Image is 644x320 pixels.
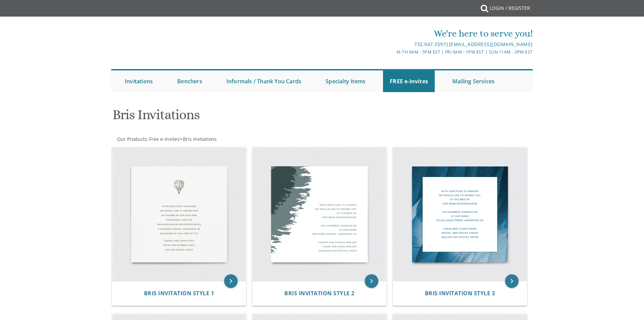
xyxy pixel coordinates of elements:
span: Bris Invitation Style 3 [425,290,495,297]
a: Mailing Services [446,70,501,92]
a: Invitations [118,70,160,92]
span: Bris Invitation Style 2 [284,290,355,297]
div: | [252,40,533,48]
img: Bris Invitation Style 2 [253,147,386,281]
span: Free e-Invites [149,136,180,142]
a: Bris Invitation Style 2 [284,290,355,297]
div: M-Th 9am - 5pm EST | Fri 9am - 1pm EST | Sun 11am - 3pm EST [252,48,533,56]
img: Bris Invitation Style 3 [393,147,527,281]
a: Free e-Invites [148,136,180,142]
a: Our Products [116,136,147,142]
a: 732.947.3597 [414,41,446,47]
img: Bris Invitation Style 1 [112,147,246,281]
a: keyboard_arrow_right [224,274,238,288]
span: Bris Invitations [183,136,217,142]
div: We're here to serve you! [252,27,533,40]
a: Benchers [170,70,209,92]
a: FREE e-Invites [383,70,435,92]
a: Informals / Thank You Cards [220,70,308,92]
a: Bris Invitation Style 3 [425,290,495,297]
a: Bris Invitations [182,136,217,142]
h1: Bris Invitations [113,107,388,127]
a: keyboard_arrow_right [365,274,378,288]
a: Specialty Items [319,70,372,92]
span: > [180,136,217,142]
div: : [111,136,322,143]
a: keyboard_arrow_right [505,274,519,288]
a: [EMAIL_ADDRESS][DOMAIN_NAME] [449,41,533,47]
a: Bris Invitation Style 1 [144,290,214,297]
span: Bris Invitation Style 1 [144,290,214,297]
